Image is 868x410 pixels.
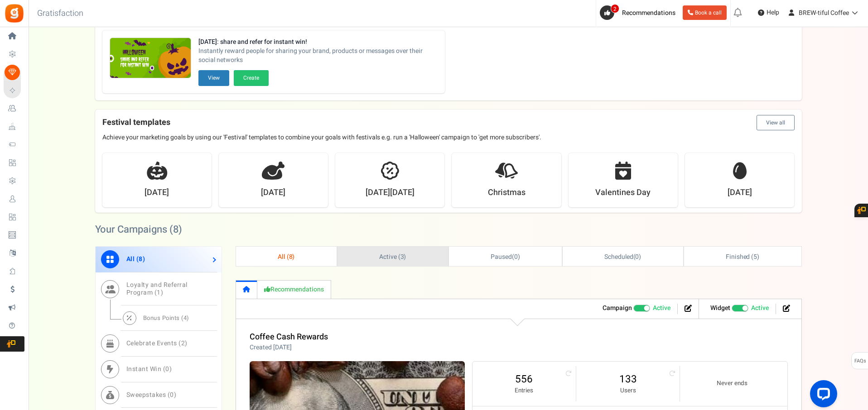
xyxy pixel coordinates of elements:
[4,3,24,24] img: Gratisfaction
[854,353,866,370] span: FAQs
[261,187,285,199] strong: [DATE]
[595,187,651,199] strong: Valentines Day
[764,8,779,17] span: Help
[653,304,670,313] span: Active
[198,70,229,86] button: View
[491,252,520,262] span: ( )
[683,5,727,20] a: Book a call
[126,364,172,374] span: Instant Win ( )
[110,38,191,79] img: Recommended Campaigns
[145,187,169,199] strong: [DATE]
[366,187,415,199] strong: [DATE][DATE]
[126,338,188,348] span: Celebrate Events ( )
[126,280,188,297] span: Loyalty and Referral Program ( )
[165,364,169,374] span: 0
[400,252,404,262] span: 3
[635,252,639,262] span: 0
[604,252,633,262] span: Scheduled
[611,4,619,13] span: 2
[600,5,679,20] a: 2 Recommendations
[198,47,438,65] span: Instantly reward people for sharing your brand, products or messages over their social networks
[799,8,849,18] span: BREW-tiful Coffee
[198,38,438,47] strong: [DATE]: share and refer for instant win!
[379,252,406,262] span: Active ( )
[139,254,143,264] span: 8
[95,225,182,234] h2: Your Campaigns ( )
[488,187,526,199] strong: Christmas
[257,280,331,299] a: Recommendations
[289,252,293,262] span: 8
[710,303,730,313] strong: Widget
[751,304,769,313] span: Active
[689,379,775,388] small: Never ends
[754,5,783,20] a: Help
[753,252,757,262] span: 5
[181,338,185,348] span: 2
[278,252,295,262] span: All ( )
[491,252,512,262] span: Paused
[183,314,187,322] span: 4
[143,314,189,322] span: Bonus Points ( )
[27,5,93,23] h3: Gratisfaction
[126,390,177,400] span: Sweepstakes ( )
[585,372,670,386] a: 133
[102,133,795,142] p: Achieve your marketing goals by using our 'Festival' templates to combine your goals with festiva...
[585,386,670,395] small: Users
[234,70,269,86] button: Create
[250,331,328,343] a: Coffee Cash Rewards
[514,252,518,262] span: 0
[757,115,795,130] button: View all
[482,386,567,395] small: Entries
[102,115,795,130] h4: Festival templates
[728,187,752,199] strong: [DATE]
[157,288,161,297] span: 1
[250,343,328,352] p: Created [DATE]
[126,254,145,264] span: All ( )
[604,252,641,262] span: ( )
[704,304,776,314] li: Widget activated
[482,372,567,386] a: 556
[726,252,759,262] span: Finished ( )
[603,303,632,313] strong: Campaign
[173,222,178,237] span: 8
[622,8,675,18] span: Recommendations
[170,390,174,400] span: 0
